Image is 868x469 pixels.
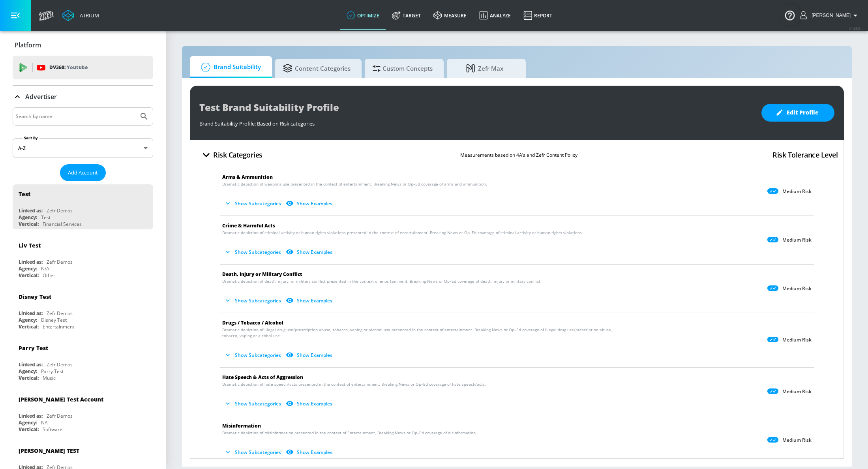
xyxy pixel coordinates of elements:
[19,375,39,381] div: Vertical:
[222,349,284,362] button: Show Subcategories
[284,446,336,459] button: Show Examples
[284,197,336,210] button: Show Examples
[41,419,48,426] div: NA
[43,272,55,279] div: Other
[222,222,275,229] span: Crime & Harmful Acts
[13,184,153,229] div: TestLinked as:Zefr DemosAgency:TestVertical:Financial Services
[13,338,153,383] div: Parry TestLinked as:Zefr DemosAgency:Parry TestVertical:Music
[19,344,48,352] div: Parry Test
[761,104,834,122] button: Edit Profile
[19,413,43,419] div: Linked as:
[41,214,51,221] div: Test
[198,58,261,77] span: Brand Suitability
[222,246,284,259] button: Show Subcategories
[13,86,153,108] div: Advertiser
[222,381,486,387] span: Dramatic depiction of hate speech/acts presented in the context of entertainment. Breaking News o...
[19,265,37,272] div: Agency:
[13,390,153,435] div: [PERSON_NAME] Test AccountLinked as:Zefr DemosAgency:NAVertical:Software
[473,1,517,30] a: Analyze
[779,4,801,26] button: Open Resource Center
[284,294,336,307] button: Show Examples
[284,349,336,362] button: Show Examples
[43,375,56,381] div: Music
[284,246,336,259] button: Show Examples
[782,388,812,395] p: Medium Risk
[19,419,37,426] div: Agency:
[517,1,559,30] a: Report
[47,310,73,317] div: Zefr Demos
[222,197,284,210] button: Show Subcategories
[782,337,812,343] p: Medium Risk
[460,151,577,159] p: Measurements based on 4A’s and Zefr Content Policy
[284,397,336,410] button: Show Examples
[455,59,515,78] span: Zefr Max
[47,413,73,419] div: Zefr Demos
[222,430,477,436] span: Dramatic depiction of misinformation presented in the context of Entertainment, Breaking News or ...
[849,26,860,30] span: v 4.28.0
[808,13,851,18] span: login as: rob.greenberg@zefr.com
[782,237,812,243] p: Medium Risk
[196,146,266,164] button: Risk Categories
[43,323,74,330] div: Entertainment
[213,149,262,160] h4: Risk Categories
[373,59,433,78] span: Custom Concepts
[41,317,67,323] div: Disney Test
[222,327,626,339] span: Dramatic depiction of illegal drug use/prescription abuse, tobacco, vaping or alcohol use present...
[782,437,812,443] p: Medium Risk
[19,242,41,249] div: Liv Test
[22,135,39,141] label: Sort By
[222,181,487,187] span: Dramatic depiction of weapons use presented in the context of entertainment. Breaking News or Op–...
[19,221,39,227] div: Vertical:
[60,164,106,181] button: Add Account
[19,293,51,300] div: Disney Test
[19,396,103,403] div: [PERSON_NAME] Test Account
[222,319,283,326] span: Drugs / Tobacco / Alcohol
[13,138,153,158] div: A-Z
[19,361,43,368] div: Linked as:
[772,149,838,160] h4: Risk Tolerance Level
[67,63,88,71] p: Youtube
[340,1,386,30] a: optimize
[62,9,99,21] a: Atrium
[19,317,37,323] div: Agency:
[19,310,43,317] div: Linked as:
[15,41,41,49] p: Platform
[222,294,284,307] button: Show Subcategories
[25,92,57,101] p: Advertiser
[41,265,49,272] div: N/A
[43,221,82,227] div: Financial Services
[19,426,39,433] div: Vertical:
[199,116,754,127] div: Brand Suitability Profile: Based on Risk categories
[222,397,284,410] button: Show Subcategories
[222,174,273,180] span: Arms & Ammunition
[43,426,62,433] div: Software
[222,422,261,429] span: Misinformation
[47,207,73,214] div: Zefr Demos
[19,214,37,221] div: Agency:
[19,190,30,198] div: Test
[13,56,153,79] div: DV360: Youtube
[800,11,860,20] button: [PERSON_NAME]
[41,368,64,375] div: Parry Test
[777,108,819,118] span: Edit Profile
[13,236,153,281] div: Liv TestLinked as:Zefr DemosAgency:N/AVertical:Other
[77,12,99,19] div: Atrium
[222,278,542,284] span: Dramatic depiction of death, injury, or military conflict presented in the context of entertainme...
[19,323,39,330] div: Vertical:
[19,368,37,375] div: Agency:
[19,259,43,265] div: Linked as:
[427,1,473,30] a: measure
[19,272,39,279] div: Vertical:
[782,188,812,195] p: Medium Risk
[386,1,427,30] a: Target
[222,230,583,236] span: Dramatic depiction of criminal activity or human rights violations presented in the context of en...
[222,271,302,278] span: Death, Injury or Military Conflict
[13,34,153,56] div: Platform
[19,447,79,454] div: [PERSON_NAME] TEST
[222,446,284,459] button: Show Subcategories
[13,287,153,332] div: Disney TestLinked as:Zefr DemosAgency:Disney TestVertical:Entertainment
[68,168,98,177] span: Add Account
[16,111,135,122] input: Search by name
